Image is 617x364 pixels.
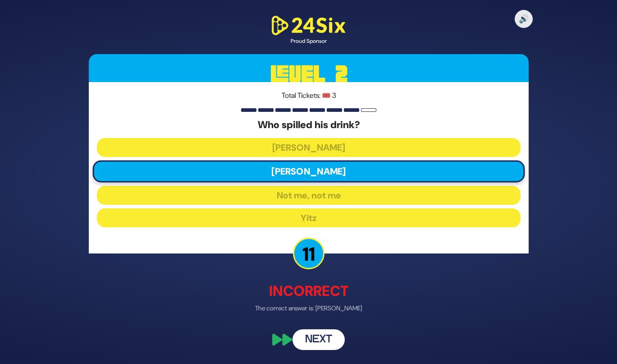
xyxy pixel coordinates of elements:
p: 11 [293,238,324,269]
button: [PERSON_NAME] [97,138,521,157]
button: Next [293,329,345,350]
button: 🔊 [515,10,533,28]
button: Not me, not me [97,186,521,205]
div: Proud Sponsor [268,37,349,45]
p: Total Tickets: 🎟️ 3 [97,90,521,101]
p: The correct answer is: [PERSON_NAME] [89,304,529,313]
button: [PERSON_NAME] [92,161,525,183]
button: Yitz [97,208,521,227]
img: 24Six [268,14,349,37]
p: Incorrect [89,280,529,302]
h3: Level 2 [89,54,529,95]
h5: Who spilled his drink? [97,119,521,131]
